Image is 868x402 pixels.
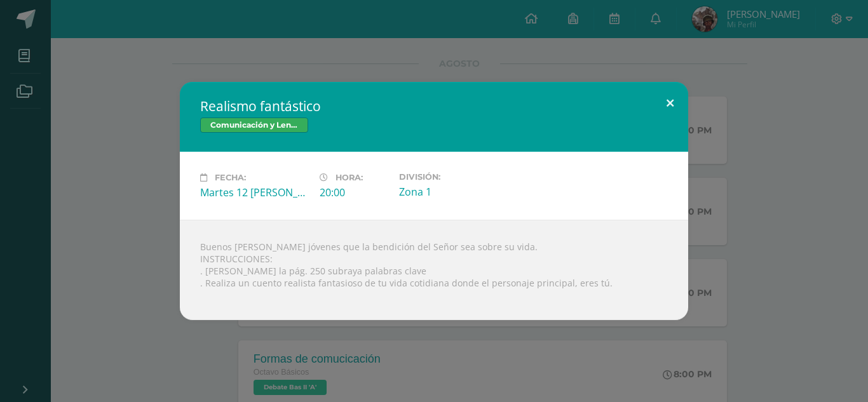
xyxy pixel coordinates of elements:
[399,185,508,199] div: Zona 1
[200,97,668,115] h2: Realismo fantástico
[200,117,308,133] span: Comunicación y Lenguage Bas II
[336,173,363,182] span: Hora:
[652,82,688,125] button: Close (Esc)
[215,173,246,182] span: Fecha:
[320,185,389,199] div: 20:00
[200,185,309,199] div: Martes 12 [PERSON_NAME]
[399,172,508,182] label: División:
[180,220,688,320] div: Buenos [PERSON_NAME] jóvenes que la bendición del Señor sea sobre su vida. INSTRUCCIONES: . [PERS...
